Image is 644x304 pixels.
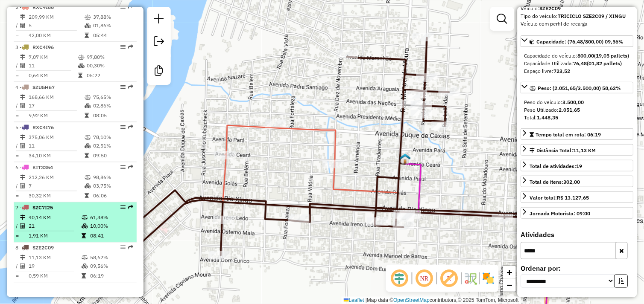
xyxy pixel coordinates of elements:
span: SZE2C09 [32,245,54,251]
i: Tempo total em rota [78,73,82,78]
td: = [15,272,20,281]
strong: 19 [577,163,583,169]
td: 05:22 [86,72,133,80]
em: Opções [120,205,126,210]
td: 78,10% [93,133,133,142]
a: Jornada Motorista: 09:00 [521,207,634,219]
i: % de utilização do peso [85,95,91,100]
td: 09,56% [90,262,133,271]
a: Exportar sessão [150,33,167,52]
i: Total de Atividades [20,184,25,189]
i: Distância Total [20,55,25,60]
span: 5 - [15,124,54,131]
i: % de utilização da cubagem [85,23,91,29]
em: Opções [120,125,126,130]
div: Capacidade Utilizada: [524,60,630,67]
td: 0,64 KM [28,72,78,80]
div: Veículo com perfil de recarga [521,20,634,28]
td: 98,86% [93,174,133,182]
img: Sao Felix do Xingu [400,153,411,164]
span: 7 - [15,205,53,211]
td: = [15,192,20,200]
div: Peso Utilizado: [524,106,630,114]
a: Zoom out [503,279,516,292]
i: Tempo total em rota [85,194,89,199]
td: 05:44 [93,32,133,40]
span: Total de atividades: [530,163,583,169]
i: Total de Atividades [20,144,25,149]
span: 4 - [15,84,55,91]
td: / [15,102,20,110]
span: Peso: (2.051,65/3.500,00) 58,62% [538,85,621,91]
td: = [15,232,20,240]
td: 08:05 [93,112,133,120]
td: 00,30% [86,62,133,70]
td: 01,86% [93,22,133,30]
span: Tempo total em rota: 06:19 [536,131,601,138]
strong: 302,00 [564,179,580,185]
div: Total: [524,114,630,122]
span: 2 - [15,4,54,11]
td: 5 [28,22,84,30]
td: 0,59 KM [28,272,81,281]
i: % de utilização da cubagem [82,264,88,269]
td: 7,07 KM [28,53,78,62]
em: Opções [120,245,126,250]
i: Distância Total [20,255,25,261]
span: + [507,267,512,278]
i: % de utilização do peso [82,255,88,261]
td: 19 [28,262,81,271]
a: Distância Total:11,13 KM [521,144,634,156]
td: 212,26 KM [28,174,84,182]
strong: 1.448,35 [537,114,559,121]
span: Capacidade: (76,48/800,00) 09,56% [537,38,624,45]
td: / [15,62,20,70]
div: Capacidade: (76,48/800,00) 09,56% [521,49,634,78]
strong: 800,00 [578,52,594,59]
em: Opções [120,5,126,10]
td: 1,91 KM [28,232,81,240]
a: Nova sessão e pesquisa [150,10,167,29]
td: 17 [28,102,84,110]
td: 02,51% [93,142,133,151]
a: Valor total:R$ 13.127,65 [521,191,634,203]
strong: 723,52 [554,68,571,74]
td: / [15,182,20,191]
i: % de utilização do peso [85,175,91,180]
td: = [15,112,20,120]
strong: (01,82 pallets) [587,60,622,67]
td: 30,32 KM [28,192,84,200]
em: Rota exportada [128,245,133,250]
td: 9,92 KM [28,112,84,120]
a: Total de atividades:19 [521,160,634,171]
td: 58,62% [90,254,133,262]
i: Total de Atividades [20,23,25,29]
td: 06:19 [90,272,133,281]
i: Distância Total [20,175,25,180]
em: Rota exportada [128,5,133,10]
td: 97,80% [86,53,133,62]
span: − [507,280,512,290]
i: Distância Total [20,135,25,140]
em: Rota exportada [128,45,133,50]
div: Veículo: [521,5,634,12]
strong: TRICICLO SZE2C09 / XINGU [558,13,626,19]
td: = [15,32,20,40]
i: % de utilização do peso [78,55,85,60]
td: 11 [28,62,78,70]
div: Capacidade do veículo: [524,52,630,60]
i: % de utilização da cubagem [85,184,91,189]
span: 3 - [15,44,54,51]
strong: 3.500,00 [563,99,584,105]
span: 8 - [15,245,54,251]
i: Total de Atividades [20,64,25,69]
i: Distância Total [20,95,25,100]
span: SZC7I25 [32,205,53,211]
td: = [15,152,20,160]
div: Valor total: [530,194,589,202]
span: Ocultar NR [414,268,435,289]
i: % de utilização do peso [85,15,91,20]
i: Total de Atividades [20,224,25,229]
td: 06:06 [93,192,133,200]
div: Distância Total: [530,147,596,154]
